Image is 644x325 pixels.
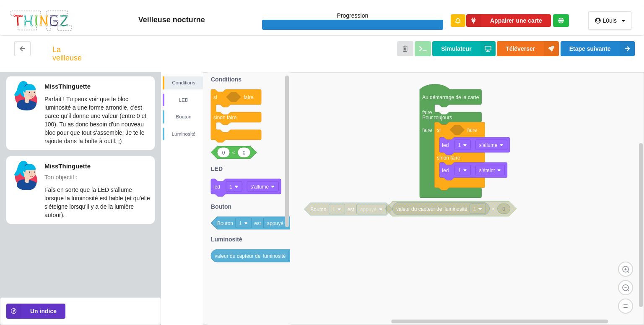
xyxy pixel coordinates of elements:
[164,79,203,87] div: Conditions
[243,150,246,156] text: 0
[213,115,237,121] text: sinon faire
[263,253,286,259] text: luminosité
[267,220,283,226] text: appuyé
[458,168,461,173] text: 1
[254,220,261,226] text: est
[44,162,150,170] p: MissThinguette
[466,14,551,27] button: Appairer une carte
[211,203,231,210] text: Bouton
[444,206,467,212] text: luminosité
[310,207,326,212] text: Bouton
[81,15,262,25] div: Veilleuse nocturne
[232,150,235,156] text: <
[442,142,449,148] text: led
[217,220,233,226] text: Bouton
[44,186,150,219] p: Fais en sorte que la LED s'allume lorsque la luminosité est faible (et qu'elle s'éteigne lorsqu'i...
[397,41,413,56] button: Annuler les modifications et revenir au début de l'étape
[229,184,232,190] text: 1
[479,168,495,173] text: s'éteint
[422,115,452,121] text: Pour toujours
[211,165,223,172] text: LED
[442,168,449,173] text: led
[473,206,476,212] text: 1
[250,184,269,190] text: s'allume
[164,130,203,138] div: Luminosité
[44,82,150,91] p: MissThinguette
[348,207,355,212] text: est
[213,94,217,100] text: si
[164,113,203,121] div: Bouton
[52,45,82,62] div: La veilleuse
[492,206,495,212] text: <
[422,110,432,115] text: faire
[497,41,559,56] button: Téléverser
[262,11,443,20] p: Progression
[422,94,479,100] text: Au démarrage de la carte
[6,304,65,319] button: Un indice
[360,207,377,212] text: appuyé
[437,127,441,133] text: si
[479,142,498,148] text: s'allume
[432,41,495,56] button: Simulateur
[603,18,617,24] div: L0uis
[502,206,505,212] text: 0
[211,76,241,83] text: Conditions
[467,127,477,133] text: faire
[44,95,150,145] p: Parfait ! Tu peux voir que le bloc luminosité a une forme arrondie, c'est parce qu'il donne une v...
[437,155,460,161] text: sinon faire
[396,206,442,212] text: valeur du capteur de
[10,10,73,32] img: thingz_logo.png
[332,207,335,212] text: 1
[244,94,254,100] text: faire
[211,236,242,243] text: Luminosité
[239,220,242,226] text: 1
[222,150,225,156] text: 0
[561,41,635,56] button: Etape suivante
[422,127,432,133] text: faire
[164,96,203,104] div: LED
[553,14,569,27] div: Tu es connecté au serveur de création de Thingz
[458,142,461,148] text: 1
[213,184,220,190] text: led
[215,253,261,259] text: valeur du capteur de
[44,173,150,181] p: Ton objectif :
